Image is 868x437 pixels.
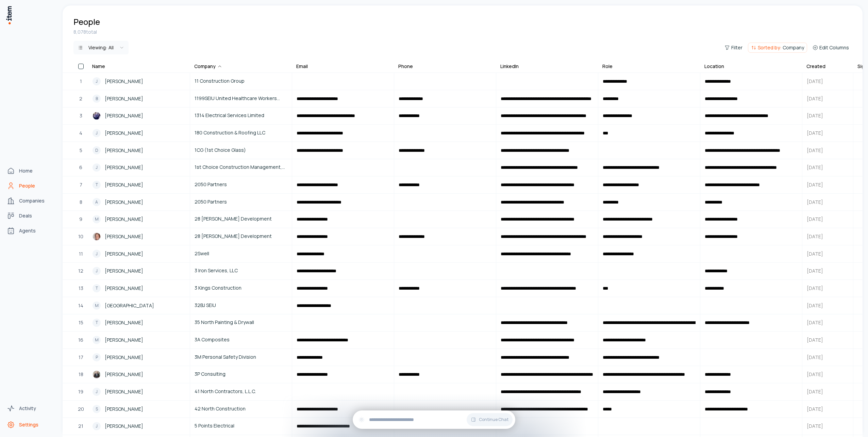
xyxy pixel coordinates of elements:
[190,228,291,245] a: 28 [PERSON_NAME] Development
[93,232,101,241] img: Scott Slosson
[758,44,781,51] span: Sorted by:
[190,384,291,400] a: 41 North Contractors, L.L.C.
[190,297,291,314] a: 32BJ SEIU
[190,246,291,262] a: 2Swell
[88,384,189,400] a: J[PERSON_NAME]
[398,63,413,70] div: Phone
[4,164,56,178] a: Home
[105,285,143,292] span: [PERSON_NAME]
[4,402,56,415] a: Activity
[93,370,101,378] img: Patrick Shurney
[105,181,143,189] span: [PERSON_NAME]
[78,336,83,344] span: 16
[79,354,83,361] span: 17
[88,314,189,331] a: T[PERSON_NAME]
[93,163,101,172] div: J
[92,63,105,70] div: Name
[479,417,508,422] span: Continue Chat
[105,388,143,395] span: [PERSON_NAME]
[79,371,83,378] span: 18
[105,147,143,154] span: [PERSON_NAME]
[73,16,100,27] h1: People
[810,43,852,52] button: Edit Columns
[190,194,291,210] a: 2050 Partners
[190,263,291,279] a: 3 Iron Services, LLC
[19,182,35,189] span: People
[79,164,82,171] span: 6
[78,422,83,430] span: 21
[4,209,56,223] a: Deals
[190,332,291,348] a: 3A Composites
[195,129,287,136] span: 180 Construction & Roofing LLC
[78,267,83,275] span: 12
[5,5,12,25] img: Item Brain Logo
[190,91,291,107] a: 1199SEIU United Healthcare Workers East
[105,371,143,378] span: [PERSON_NAME]
[195,370,287,378] span: 3P Consulting
[783,44,804,51] span: Company
[93,284,101,292] div: T
[88,297,189,314] a: M[GEOGRAPHIC_DATA]
[195,181,287,188] span: 2050 Partners
[195,146,287,154] span: 1CG (1st Choice Glass)
[93,215,101,223] div: M
[88,280,189,296] a: T[PERSON_NAME]
[19,167,33,174] span: Home
[353,410,515,429] div: Continue Chat
[93,95,101,103] div: B
[88,142,189,159] a: D[PERSON_NAME]
[88,211,189,227] a: M[PERSON_NAME]
[79,285,83,292] span: 13
[105,129,143,137] span: [PERSON_NAME]
[105,405,143,413] span: [PERSON_NAME]
[195,284,287,292] span: 3 Kings Construction
[93,302,101,310] div: M
[19,212,32,219] span: Deals
[195,353,287,361] span: 3M Personal Safety Division
[73,29,852,35] div: 8,078 total
[190,159,291,176] a: 1st Choice Construction Management, LLC
[19,227,36,234] span: Agents
[88,159,189,176] a: J[PERSON_NAME]
[195,95,287,102] span: 1199SEIU United Healthcare Workers East
[93,146,101,155] div: D
[190,314,291,331] a: 35 North Painting & Drywall
[93,112,101,120] img: James Thomson
[806,63,825,70] div: Created
[105,112,143,119] span: [PERSON_NAME]
[195,336,287,343] span: 3A Composites
[190,401,291,417] a: 42 North Construction
[93,129,101,137] div: J
[105,336,143,344] span: [PERSON_NAME]
[78,302,83,309] span: 14
[88,73,189,90] a: J[PERSON_NAME]
[195,163,287,171] span: 1st Choice Construction Management, LLC
[4,418,56,432] a: Settings
[190,366,291,383] a: 3P Consulting
[88,332,189,348] a: M[PERSON_NAME]
[88,401,189,417] a: S[PERSON_NAME]
[195,267,287,274] span: 3 Iron Services, LLC
[19,197,45,204] span: Companies
[195,405,287,412] span: 42 North Construction
[93,353,101,361] div: P
[80,198,82,206] span: 8
[195,232,287,240] span: 28 [PERSON_NAME] Development
[195,215,287,223] span: 28 [PERSON_NAME] Development
[500,63,519,70] div: LinkedIn
[819,44,849,51] span: Edit Columns
[78,405,84,413] span: 20
[195,112,287,119] span: 1314 Electrical Services Limited
[731,44,742,51] span: Filter
[78,233,83,240] span: 10
[93,181,101,189] div: T
[105,422,143,430] span: [PERSON_NAME]
[80,112,82,119] span: 3
[88,177,189,193] a: T[PERSON_NAME]
[93,336,101,344] div: M
[195,198,287,206] span: 2050 Partners
[105,215,143,223] span: [PERSON_NAME]
[19,405,36,412] span: Activity
[195,388,287,395] span: 41 North Contractors, L.L.C.
[93,405,101,413] div: S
